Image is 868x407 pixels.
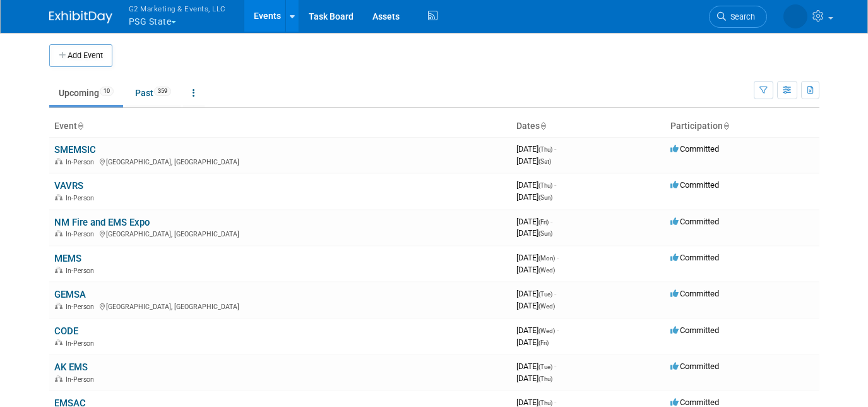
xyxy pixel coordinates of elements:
span: (Thu) [538,399,552,406]
span: In-Person [66,158,98,166]
span: [DATE] [516,253,559,262]
span: (Fri) [538,339,549,346]
span: (Sun) [538,194,552,201]
span: Committed [670,253,719,262]
div: [GEOGRAPHIC_DATA], [GEOGRAPHIC_DATA] [54,301,506,311]
div: [GEOGRAPHIC_DATA], [GEOGRAPHIC_DATA] [54,228,506,238]
div: [GEOGRAPHIC_DATA], [GEOGRAPHIC_DATA] [54,156,506,166]
span: Committed [670,361,719,371]
span: Committed [670,325,719,335]
span: - [554,398,556,407]
span: Committed [670,144,719,154]
span: 359 [154,87,171,96]
span: In-Person [66,303,98,311]
span: In-Person [66,230,98,238]
span: (Sun) [538,230,552,237]
span: [DATE] [516,289,556,298]
span: [DATE] [516,398,556,407]
span: [DATE] [516,217,552,226]
span: [DATE] [516,228,552,238]
a: Search [709,6,767,28]
span: [DATE] [516,374,552,383]
img: In-Person Event [55,230,62,236]
span: [DATE] [516,265,555,274]
span: In-Person [66,375,98,384]
span: (Sat) [538,158,551,165]
a: Sort by Participation Type [723,121,729,131]
span: - [554,289,556,298]
span: In-Person [66,267,98,275]
span: (Fri) [538,219,549,226]
th: Event [49,116,511,137]
a: Sort by Start Date [540,121,546,131]
span: [DATE] [516,325,559,335]
img: In-Person Event [55,303,62,309]
img: In-Person Event [55,158,62,164]
a: Past359 [126,81,181,105]
span: - [554,180,556,190]
a: Sort by Event Name [77,121,83,131]
span: - [557,253,559,262]
span: (Mon) [538,255,555,262]
span: [DATE] [516,192,552,202]
span: Committed [670,289,719,298]
span: (Thu) [538,146,552,153]
span: [DATE] [516,180,556,190]
a: MEMS [54,253,81,264]
span: Committed [670,217,719,226]
span: G2 Marketing & Events, LLC [129,2,226,15]
span: (Thu) [538,182,552,189]
span: (Tue) [538,363,552,370]
button: Add Event [49,44,112,67]
span: [DATE] [516,361,556,371]
img: In-Person Event [55,194,62,200]
a: NM Fire and EMS Expo [54,217,150,228]
span: (Wed) [538,303,555,310]
span: Committed [670,180,719,190]
img: In-Person Event [55,267,62,273]
span: (Thu) [538,375,552,382]
a: SMEMSIC [54,144,96,155]
img: Laine Butler [783,4,807,28]
a: AK EMS [54,361,88,373]
a: CODE [54,325,78,337]
img: In-Person Event [55,339,62,346]
span: (Tue) [538,291,552,298]
span: 10 [100,87,114,96]
span: [DATE] [516,144,556,154]
a: VAVRS [54,180,83,191]
span: (Wed) [538,327,555,334]
span: (Wed) [538,267,555,274]
span: [DATE] [516,156,551,166]
a: GEMSA [54,289,86,300]
span: Search [726,12,755,21]
span: In-Person [66,339,98,348]
span: - [554,361,556,371]
th: Participation [665,116,819,137]
span: - [550,217,552,226]
span: - [557,325,559,335]
span: [DATE] [516,337,549,347]
span: - [554,144,556,154]
span: Committed [670,398,719,407]
span: [DATE] [516,301,555,310]
img: ExhibitDay [49,11,112,23]
a: Upcoming10 [49,81,123,105]
img: In-Person Event [55,375,62,382]
span: In-Person [66,194,98,202]
th: Dates [511,116,665,137]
